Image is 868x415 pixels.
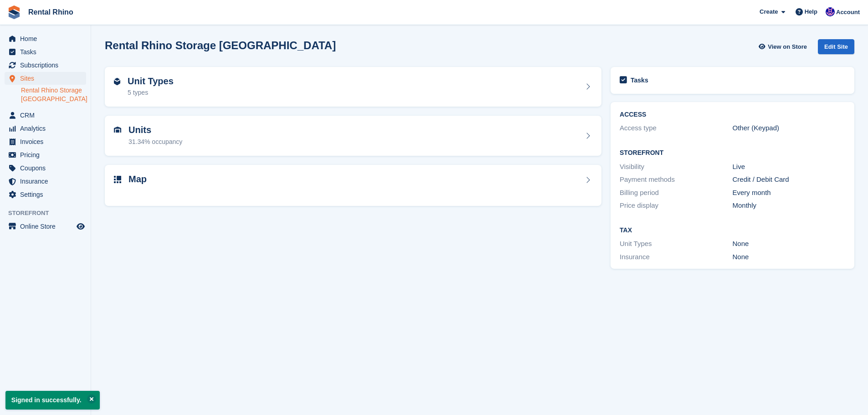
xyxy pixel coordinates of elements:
span: Pricing [20,149,75,161]
p: Signed in successfully. [5,391,100,410]
span: Storefront [8,209,91,218]
a: menu [5,32,86,45]
div: Credit / Debit Card [733,174,845,185]
div: Unit Types [620,239,732,249]
span: Online Store [20,220,75,233]
img: Ari Kolas [826,7,835,16]
img: unit-type-icn-2b2737a686de81e16bb02015468b77c625bbabd49415b5ef34ead5e3b44a266d.svg [114,78,120,85]
h2: Units [128,125,182,135]
a: menu [5,122,86,135]
img: map-icn-33ee37083ee616e46c38cad1a60f524a97daa1e2b2c8c0bc3eb3415660979fc1.svg [114,176,121,183]
a: Rental Rhino [25,5,77,20]
div: Payment methods [620,174,732,185]
a: menu [5,46,86,58]
a: menu [5,59,86,72]
div: Other (Keypad) [733,123,845,133]
span: Invoices [20,135,75,148]
div: 31.34% occupancy [128,137,182,147]
span: Help [805,7,817,16]
div: Billing period [620,188,732,198]
h2: Map [128,174,147,184]
h2: Tasks [631,76,648,84]
span: Create [760,7,778,16]
div: Visibility [620,162,732,172]
span: Tasks [20,46,75,58]
img: stora-icon-8386f47178a22dfd0bd8f6a31ec36ba5ce8667c1dd55bd0f319d3a0aa187defe.svg [7,5,21,19]
div: Live [733,162,845,172]
img: unit-icn-7be61d7bf1b0ce9d3e12c5938cc71ed9869f7b940bace4675aadf7bd6d80202e.svg [114,127,121,133]
span: CRM [20,109,75,122]
h2: ACCESS [620,111,845,118]
div: Monthly [733,200,845,211]
span: Settings [20,188,75,201]
span: Home [20,32,75,45]
h2: Storefront [620,149,845,157]
a: Units 31.34% occupancy [105,116,601,156]
h2: Tax [620,227,845,234]
a: menu [5,175,86,188]
span: Analytics [20,122,75,135]
span: Insurance [20,175,75,188]
div: Insurance [620,252,732,262]
span: Subscriptions [20,59,75,72]
a: menu [5,72,86,85]
div: 5 types [128,88,174,97]
span: Coupons [20,162,75,174]
span: Sites [20,72,75,85]
a: Rental Rhino Storage [GEOGRAPHIC_DATA] [21,86,86,103]
a: menu [5,109,86,122]
a: menu [5,149,86,161]
div: None [733,239,845,249]
a: Unit Types 5 types [105,67,601,107]
a: View on Store [757,39,811,54]
a: menu [5,188,86,201]
h2: Unit Types [128,76,174,87]
div: Edit Site [818,39,854,54]
a: menu [5,220,86,233]
a: menu [5,135,86,148]
a: Preview store [75,221,86,232]
a: Map [105,165,601,206]
div: None [733,252,845,262]
span: View on Store [768,42,807,51]
h2: Rental Rhino Storage [GEOGRAPHIC_DATA] [105,39,336,51]
div: Price display [620,200,732,211]
span: Account [836,8,860,17]
div: Every month [733,188,845,198]
div: Access type [620,123,732,133]
a: menu [5,162,86,174]
a: Edit Site [818,39,854,58]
